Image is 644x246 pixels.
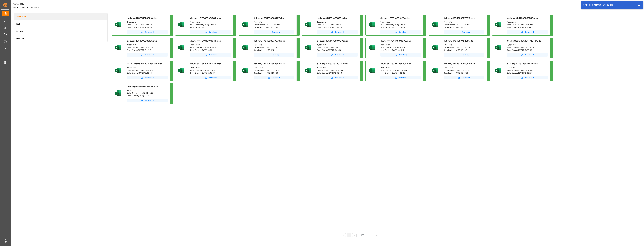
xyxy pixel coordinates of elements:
[272,31,280,33] span: Download
[127,69,168,72] div: Date Created : [DATE] 15:30:55
[241,67,248,74] img: microsoft-excel-2019--v1.png
[127,46,168,49] div: Date Created : [DATE] 12:42:10
[254,43,294,46] div: Type : .xlsx
[525,76,534,79] span: Download
[127,26,168,29] div: Date Expiry : [DATE] 12:48:53
[145,76,154,79] span: Download
[190,21,231,23] div: Type : .xlsx
[190,76,231,79] button: Download
[209,76,217,79] span: Download
[178,67,185,74] img: microsoft-excel-2019--v1.png
[127,43,168,46] div: Type : .xlsx
[190,40,221,42] span: delivery-1754649971544.xlsx
[444,76,484,79] button: Download
[127,99,168,102] button: Download
[444,72,484,74] div: Date Expiry : [DATE] 13:00:56
[507,17,538,19] span: delivery-1754995889506.xlsx
[127,23,168,26] div: Date Created : [DATE] 12:48:53
[317,43,358,46] div: Type : .xlsx
[127,17,157,19] span: delivery-1755859733210.xlsx
[145,53,154,56] span: Download
[127,76,168,79] button: Download
[444,23,484,26] div: Date Created : [DATE] 13:57:37
[507,23,548,26] div: Date Created : [DATE] 12:51:29
[317,72,358,74] div: Date Expiry : [DATE] 12:39:40
[145,31,154,33] span: Download
[317,17,347,19] span: delivery-1755514953731.xlsx
[495,44,502,51] img: microsoft-excel-2019--v1.png
[127,21,168,23] div: Type : .xlsx
[13,6,18,9] a: Home
[305,21,312,28] img: microsoft-excel-2019--v1.png
[127,89,168,92] div: Type : .xlsx
[348,234,349,236] a: 1
[525,31,534,33] span: Download
[190,26,231,29] div: Date Expiry : [DATE] 13:07:11
[127,92,168,94] div: Date Created : [DATE] 12:46:23
[444,30,484,34] button: Download
[127,53,168,57] button: Download
[507,66,548,69] div: Type : .xlsx
[507,53,548,57] button: Download
[190,30,231,34] button: Download
[380,62,411,65] span: delivery-1753873358701.xlsx
[317,53,358,57] button: Download
[178,44,185,51] img: microsoft-excel-2019--v1.png
[14,20,107,28] a: Tasks
[507,69,548,72] div: Date Created : [DATE] 12:49:20
[507,76,548,79] button: Download
[127,40,157,42] span: delivery-1754908930125.xlsx
[14,28,107,35] a: Activity
[254,76,294,79] button: Download
[507,62,538,65] span: delivery-1753786160479.xlsx
[380,53,421,57] button: Download
[335,53,344,56] span: Download
[305,67,312,74] img: microsoft-excel-2019--v1.png
[272,53,280,56] span: Download
[352,233,357,237] li: Next Page
[254,17,284,19] span: delivery-1755599963737.xlsx
[380,66,421,69] div: Type : .xlsx
[317,40,348,42] span: delivery-1754478619770.xlsx
[380,23,421,26] div: Date Created : [DATE] 13:01:59
[254,69,294,72] div: Date Created : [DATE] 12:54:53
[190,53,231,57] button: Download
[241,44,248,51] img: microsoft-excel-2019--v1.png
[13,1,40,6] div: Settings
[583,3,635,7] div: 37 number of rows downloaded
[507,21,548,23] div: Type : .xlsx
[444,49,484,52] div: Date Expiry : [DATE] 12:40:24
[444,69,484,72] div: Date Created : [DATE] 13:00:56
[254,40,285,42] span: delivery-1754563870879.xlsx
[190,46,231,49] div: Date Created : [DATE] 12:46:11
[254,53,294,57] a: Download
[127,66,168,69] div: Type : .xlsx
[254,66,294,69] div: Type : .xlsx
[380,40,411,42] span: delivery-1754476841806.xlsx
[361,234,364,237] span: 100
[444,66,484,69] div: Type : .xlsx
[372,234,379,236] span: 22 results
[399,31,407,33] span: Download
[209,31,217,33] span: Download
[21,6,28,9] a: Settings
[127,94,168,97] div: Date Expiry : [DATE] 12:46:23
[145,99,154,102] span: Download
[317,62,348,65] span: delivery-1753958380716.xlsx
[380,69,421,72] div: Date Created : [DATE] 13:02:38
[190,72,231,74] div: Date Expiry : [DATE] 12:47:57
[190,66,231,69] div: Type : .xlsx
[115,44,122,51] img: microsoft-excel-2019--v1.png
[368,67,375,74] img: microsoft-excel-2019--v1.png
[115,89,122,97] img: microsoft-excel-2019--v1.png
[507,49,548,52] div: Date Expiry : [DATE] 15:38:39
[317,76,358,79] button: Download
[127,30,168,34] a: Download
